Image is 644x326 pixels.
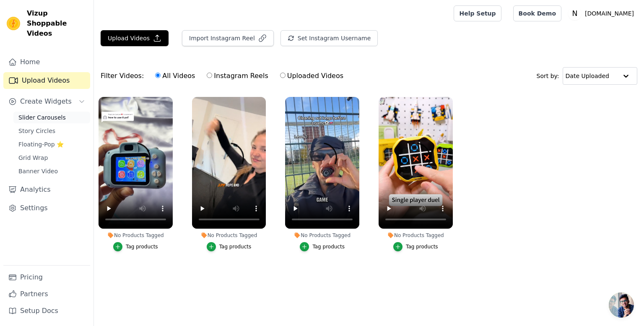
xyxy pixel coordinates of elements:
[3,286,90,303] a: Partners
[513,5,561,21] a: Book Demo
[219,243,252,250] div: Tag products
[207,242,252,251] button: Tag products
[18,167,58,175] span: Banner Video
[280,70,344,81] label: Uploaded Videos
[101,30,169,46] button: Upload Videos
[406,243,438,250] div: Tag products
[285,232,359,239] div: No Products Tagged
[280,73,286,78] input: Uploaded Videos
[18,140,64,149] span: Floating-Pop ⭐
[206,70,268,81] label: Instagram Reels
[192,232,266,239] div: No Products Tagged
[155,73,161,78] input: All Videos
[99,232,173,239] div: No Products Tagged
[582,6,637,21] p: [DOMAIN_NAME]
[379,232,453,239] div: No Products Tagged
[182,30,274,46] button: Import Instagram Reel
[3,200,90,216] a: Settings
[18,127,55,135] span: Story Circles
[13,138,90,150] a: Floating-Pop ⭐
[3,181,90,198] a: Analytics
[13,125,90,137] a: Story Circles
[7,17,20,30] img: Vizup
[568,6,637,21] button: N [DOMAIN_NAME]
[454,5,501,21] a: Help Setup
[207,73,212,78] input: Instagram Reels
[13,152,90,164] a: Grid Wrap
[3,93,90,110] button: Create Widgets
[13,112,90,123] a: Slider Carousels
[18,113,66,122] span: Slider Carousels
[609,292,634,318] div: Open chat
[18,154,48,162] span: Grid Wrap
[155,70,195,81] label: All Videos
[3,269,90,286] a: Pricing
[312,243,345,250] div: Tag products
[101,66,348,86] div: Filter Videos:
[572,9,578,18] text: N
[3,54,90,70] a: Home
[113,242,158,251] button: Tag products
[3,303,90,319] a: Setup Docs
[537,67,638,85] div: Sort by:
[126,243,158,250] div: Tag products
[280,30,378,46] button: Set Instagram Username
[3,72,90,89] a: Upload Videos
[300,242,345,251] button: Tag products
[20,96,72,107] span: Create Widgets
[13,165,90,177] a: Banner Video
[393,242,438,251] button: Tag products
[27,8,87,39] span: Vizup Shoppable Videos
